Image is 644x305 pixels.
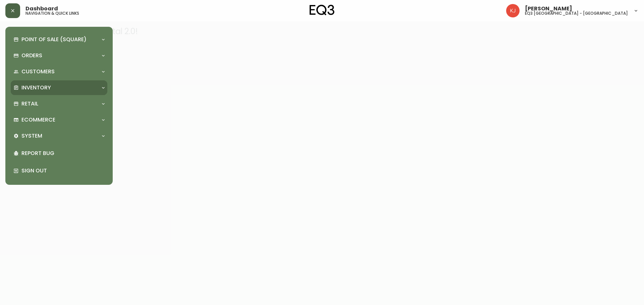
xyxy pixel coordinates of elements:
p: System [21,132,42,140]
p: Sign Out [21,167,105,174]
div: Orders [11,48,107,63]
p: Customers [21,68,55,75]
div: Retail [11,96,107,111]
span: Dashboard [25,6,58,11]
p: Ecommerce [21,116,55,124]
div: Inventory [11,80,107,95]
p: Orders [21,52,42,59]
img: 24a625d34e264d2520941288c4a55f8e [506,4,520,17]
h5: navigation & quick links [25,11,79,15]
div: System [11,129,107,143]
h5: eq3 [GEOGRAPHIC_DATA] - [GEOGRAPHIC_DATA] [525,11,628,15]
div: Point of Sale (Square) [11,32,107,47]
p: Retail [21,100,38,107]
div: Report Bug [11,145,107,162]
img: logo [310,5,334,15]
div: Customers [11,64,107,79]
p: Point of Sale (Square) [21,36,87,43]
div: Sign Out [11,162,107,179]
span: [PERSON_NAME] [525,6,572,11]
p: Inventory [21,84,51,91]
p: Report Bug [21,150,105,157]
div: Ecommerce [11,112,107,127]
